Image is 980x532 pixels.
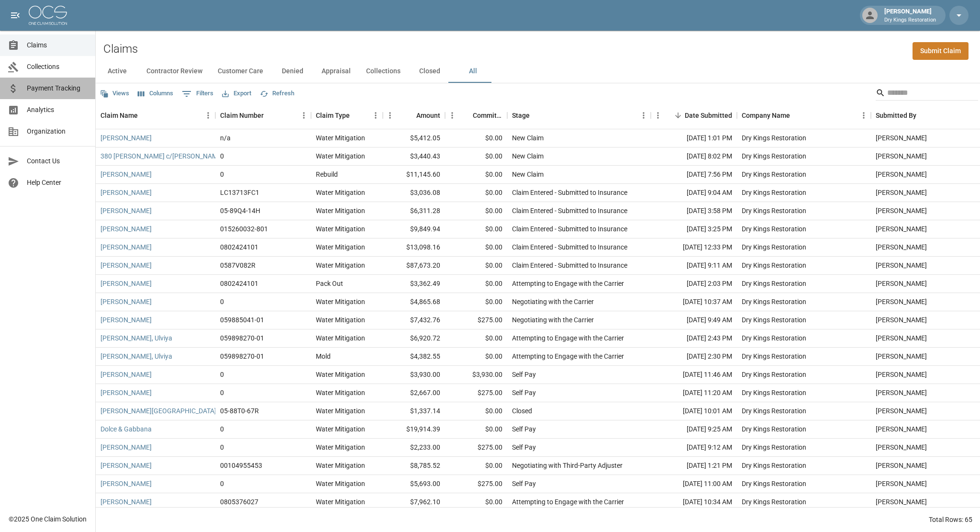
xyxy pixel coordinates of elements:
a: [PERSON_NAME] [100,206,152,215]
div: Dry Kings Restoration [742,297,806,306]
div: Diego Zavala [876,461,927,470]
div: $1,337.14 [383,402,445,420]
div: $0.00 [445,329,507,348]
p: Dry Kings Restoration [884,16,936,24]
a: Submit Claim [913,42,969,60]
button: Sort [916,109,930,122]
div: Search [876,85,978,102]
div: Diego Zavala [876,297,927,306]
div: 0802424101 [220,279,258,288]
a: [PERSON_NAME] [100,242,152,252]
div: 0 [220,388,224,397]
div: Dry Kings Restoration [742,424,806,434]
div: 059885041-01 [220,315,264,325]
div: $2,233.00 [383,439,445,457]
button: Sort [790,109,803,122]
div: Attempting to Engage with the Carrier [512,279,624,288]
div: Mold [316,351,331,361]
div: Madison Kram [876,351,927,361]
div: Dry Kings Restoration [742,188,806,197]
div: $0.00 [445,166,507,184]
div: 0 [220,170,224,179]
button: Select columns [135,86,176,101]
div: [DATE] 11:20 AM [651,384,737,402]
div: Negotiating with the Carrier [512,297,594,306]
div: LC13713FC1 [220,188,259,197]
div: Stage [507,102,651,129]
div: Diego Zavala [876,370,927,379]
div: Self Pay [512,424,536,434]
div: $6,920.72 [383,329,445,348]
div: 0805376027 [220,497,258,507]
div: [DATE] 1:01 PM [651,129,737,147]
h2: Claims [103,42,138,56]
div: Water Mitigation [316,497,365,507]
div: Closed [512,406,532,416]
div: Stage [512,102,530,129]
span: Organization [27,126,88,136]
div: Negotiating with the Carrier [512,315,594,325]
button: Menu [636,108,651,123]
div: Diego Zavala [876,442,927,452]
div: Rebuild [316,170,338,179]
div: [DATE] 10:37 AM [651,293,737,311]
div: [DATE] 2:30 PM [651,348,737,366]
a: [PERSON_NAME] [100,224,152,234]
div: Water Mitigation [316,406,365,416]
div: $0.00 [445,257,507,275]
div: $7,962.10 [383,493,445,511]
button: Appraisal [314,60,358,83]
button: Show filters [179,86,216,102]
div: Dry Kings Restoration [742,170,806,179]
div: 0802424101 [220,242,258,252]
div: $3,036.08 [383,184,445,202]
button: Sort [138,109,151,122]
div: Claim Entered - Submitted to Insurance [512,206,627,215]
div: Water Mitigation [316,242,365,252]
button: Menu [201,108,215,123]
div: [DATE] 9:11 AM [651,257,737,275]
div: Madison Kram [876,224,927,234]
div: [PERSON_NAME] [880,7,940,24]
div: [DATE] 3:58 PM [651,202,737,220]
div: $275.00 [445,384,507,402]
div: Water Mitigation [316,206,365,215]
div: Self Pay [512,370,536,379]
div: Madison Kram [876,206,927,215]
div: Dry Kings Restoration [742,224,806,234]
div: $0.00 [445,238,507,257]
div: [DATE] 9:25 AM [651,420,737,439]
div: 0 [220,479,224,488]
div: Claim Entered - Submitted to Insurance [512,242,627,252]
div: 059898270-01 [220,351,264,361]
span: Collections [27,62,88,72]
div: Company Name [737,102,871,129]
a: [PERSON_NAME] [100,461,152,470]
div: © 2025 One Claim Solution [9,514,87,524]
div: $2,667.00 [383,384,445,402]
a: [PERSON_NAME] [100,188,152,197]
div: New Claim [512,170,544,179]
div: $0.00 [445,348,507,366]
div: Water Mitigation [316,461,365,470]
div: $4,865.68 [383,293,445,311]
div: Amount [383,102,445,129]
div: $6,311.28 [383,202,445,220]
a: Dolce & Gabbana [100,424,152,434]
div: 0 [220,442,224,452]
span: Analytics [27,105,88,115]
div: Water Mitigation [316,479,365,488]
button: Sort [459,109,473,122]
button: Refresh [257,86,297,101]
div: Water Mitigation [316,224,365,234]
div: [DATE] 8:02 PM [651,147,737,166]
button: Menu [297,108,311,123]
a: [PERSON_NAME] [100,479,152,488]
div: $275.00 [445,311,507,329]
div: Claim Name [100,102,138,129]
div: [DATE] 10:01 AM [651,402,737,420]
a: [PERSON_NAME] [100,170,152,179]
div: Attempting to Engage with the Carrier [512,497,624,507]
div: Committed Amount [445,102,507,129]
div: Total Rows: 65 [929,515,972,524]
